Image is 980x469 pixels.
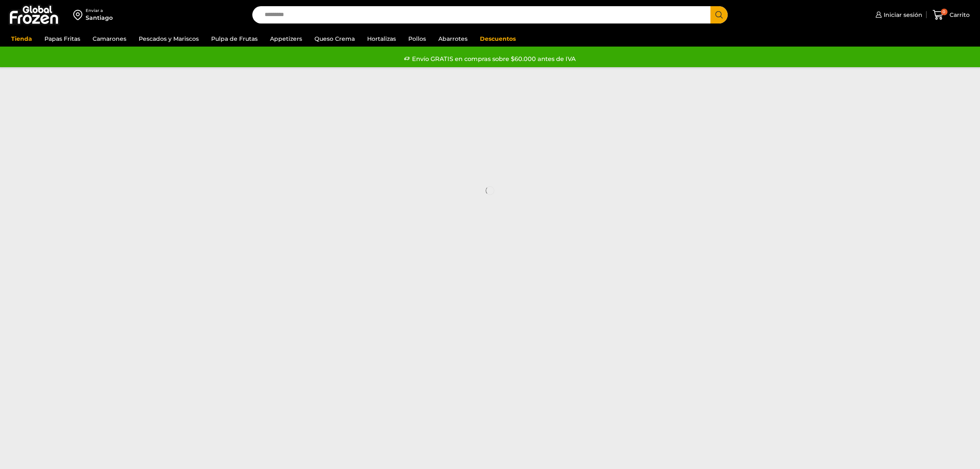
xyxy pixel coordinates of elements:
span: 0 [941,9,947,15]
div: Santiago [86,14,113,22]
a: Descuentos [476,31,520,47]
a: Iniciar sesión [873,7,922,23]
div: Enviar a [86,8,113,14]
a: Queso Crema [310,31,359,47]
a: Hortalizas [363,31,400,47]
a: Pescados y Mariscos [135,31,203,47]
a: Abarrotes [434,31,472,47]
button: Search button [710,6,728,23]
a: Papas Fritas [40,31,84,47]
a: Appetizers [266,31,306,47]
a: 0 Carrito [931,5,972,25]
span: Carrito [947,11,970,19]
span: Iniciar sesión [882,11,922,19]
img: address-field-icon.svg [73,8,86,22]
a: Camarones [88,31,130,47]
a: Pollos [404,31,430,47]
a: Tienda [7,31,36,47]
a: Pulpa de Frutas [207,31,262,47]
